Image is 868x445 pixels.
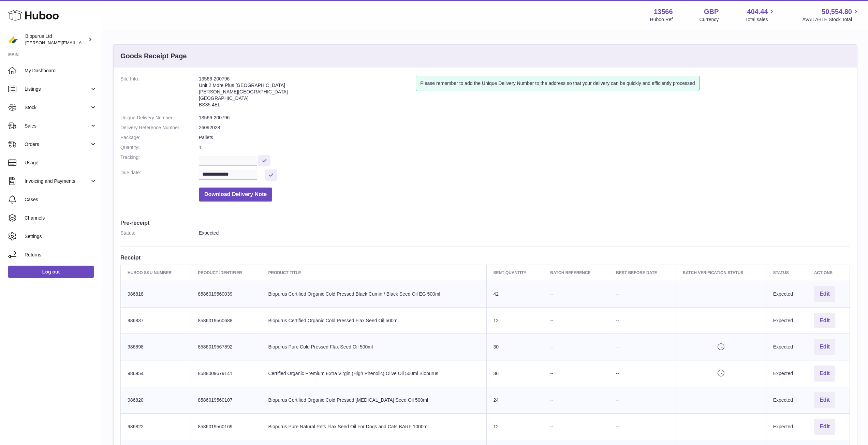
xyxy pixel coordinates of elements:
[199,144,850,151] dd: 1
[745,7,776,23] a: 404.44 Total sales
[543,413,609,440] td: --
[120,124,199,131] dt: Delivery Reference Number:
[486,360,543,387] td: 36
[191,265,261,281] th: Product Identifier
[609,265,676,281] th: Best Before Date
[543,387,609,414] td: --
[766,387,807,414] td: Expected
[822,7,852,16] span: 50,554.80
[191,307,261,334] td: 8586019560688
[25,160,97,166] span: Usage
[120,154,199,166] dt: Tracking:
[416,76,699,91] div: Please remember to add the Unique Delivery Number to the address so that your delivery can be qui...
[766,413,807,440] td: Expected
[199,134,850,141] dd: Pallets
[486,387,543,414] td: 24
[191,360,261,387] td: 8588009679141
[199,124,850,131] dd: 26092028
[486,281,543,307] td: 42
[609,281,676,307] td: --
[676,265,766,281] th: Batch Verification Status
[802,16,860,23] span: AVAILABLE Stock Total
[704,7,719,16] strong: GBP
[121,387,191,414] td: 986820
[261,360,486,387] td: Certified Organic Premium Extra Virgin (High Phenolic) Olive Oil 500ml Biopurus
[807,265,850,281] th: Actions
[120,254,850,261] h3: Receipt
[25,233,97,240] span: Settings
[261,307,486,334] td: Biopurus Certified Organic Cold Pressed Flax Seed Oil 500ml
[766,334,807,360] td: Expected
[486,413,543,440] td: 12
[766,307,807,334] td: Expected
[199,76,416,111] address: 13566-200796 Unit 2 More Plus [GEOGRAPHIC_DATA] [PERSON_NAME][GEOGRAPHIC_DATA] [GEOGRAPHIC_DATA] ...
[543,360,609,387] td: --
[766,360,807,387] td: Expected
[120,115,199,121] dt: Unique Delivery Number:
[700,16,719,23] div: Currency
[745,16,776,23] span: Total sales
[121,307,191,334] td: 986837
[814,313,835,329] button: Edit
[8,34,18,45] img: peter@biopurus.co.uk
[543,265,609,281] th: Batch Reference
[121,265,191,281] th: Huboo SKU Number
[191,334,261,360] td: 8586019567892
[486,265,543,281] th: Sent Quantity
[191,413,261,440] td: 8586019560169
[25,33,87,46] div: Biopurus Ltd
[25,123,90,129] span: Sales
[120,169,199,181] dt: Due date:
[25,141,90,148] span: Orders
[814,286,835,302] button: Edit
[199,188,272,202] button: Download Delivery Note
[261,281,486,307] td: Biopurus Certified Organic Cold Pressed Black Cumin / Black Seed Oil EG 500ml
[25,215,97,221] span: Channels
[814,392,835,408] button: Edit
[609,360,676,387] td: --
[814,419,835,435] button: Edit
[25,252,97,258] span: Returns
[25,68,97,74] span: My Dashboard
[261,334,486,360] td: Biopurus Pure Cold Pressed Flax Seed Oil 500ml
[199,230,850,236] dd: Expected
[486,307,543,334] td: 12
[121,413,191,440] td: 986822
[766,281,807,307] td: Expected
[766,265,807,281] th: Status
[120,219,850,226] h3: Pre-receipt
[25,104,90,111] span: Stock
[191,387,261,414] td: 8586019560107
[609,387,676,414] td: --
[609,413,676,440] td: --
[8,266,94,278] a: Log out
[121,360,191,387] td: 986954
[486,334,543,360] td: 30
[814,339,835,355] button: Edit
[802,7,860,23] a: 50,554.80 AVAILABLE Stock Total
[25,178,90,184] span: Invoicing and Payments
[261,265,486,281] th: Product title
[814,366,835,382] button: Edit
[121,281,191,307] td: 986818
[25,86,90,92] span: Listings
[654,7,673,16] strong: 13566
[120,51,187,61] h3: Goods Receipt Page
[120,144,199,151] dt: Quantity:
[191,281,261,307] td: 8586019560039
[199,115,850,121] dd: 13566-200796
[261,413,486,440] td: Biopurus Pure Natural Pets Flax Seed Oil For Dogs and Cats BARF 1000ml
[25,196,97,203] span: Cases
[121,334,191,360] td: 986898
[609,307,676,334] td: --
[543,307,609,334] td: --
[261,387,486,414] td: Biopurus Certified Organic Cold Pressed [MEDICAL_DATA] Seed Oil 500ml
[650,16,673,23] div: Huboo Ref
[543,281,609,307] td: --
[543,334,609,360] td: --
[120,230,199,236] dt: Status:
[747,7,768,16] span: 404.44
[120,76,199,111] dt: Site Info:
[609,334,676,360] td: --
[120,134,199,141] dt: Package:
